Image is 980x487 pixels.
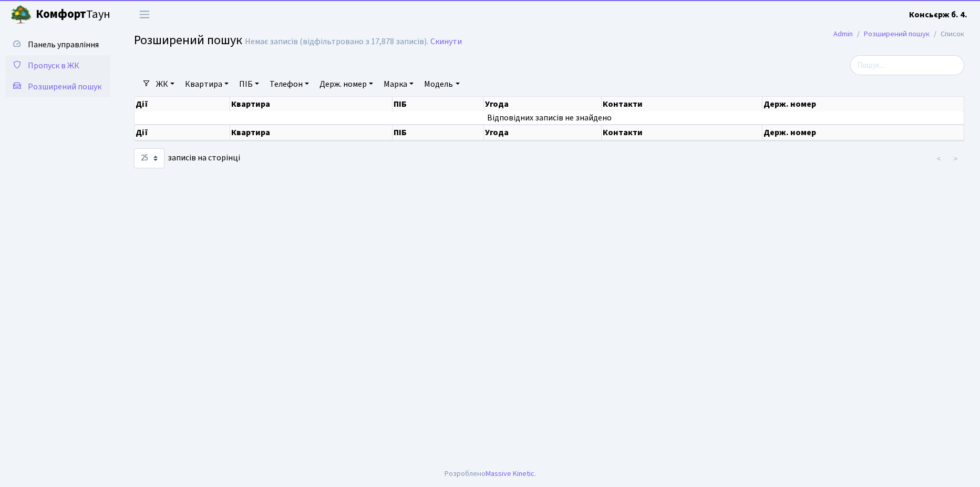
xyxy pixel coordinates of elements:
[850,55,964,75] input: Пошук...
[420,75,463,93] a: Модель
[762,97,964,111] th: Держ. номер
[11,4,32,25] img: logo.png
[484,125,602,140] th: Угода
[28,39,99,50] span: Панель управління
[486,468,534,479] a: Massive Kinetic
[230,125,393,140] th: Квартира
[135,111,964,124] td: Відповідних записів не знайдено
[393,97,484,111] th: ПІБ
[181,75,233,93] a: Квартира
[602,97,763,111] th: Контакти
[36,6,110,24] span: Таун
[602,125,763,140] th: Контакти
[131,6,158,23] button: Переключити навігацію
[484,97,602,111] th: Угода
[235,75,263,93] a: ПІБ
[152,75,179,93] a: ЖК
[135,125,230,140] th: Дії
[762,125,964,140] th: Держ. номер
[5,76,110,97] a: Розширений пошук
[265,75,313,93] a: Телефон
[864,28,930,39] a: Розширений пошук
[909,8,967,21] a: Консьєрж б. 4.
[379,75,418,93] a: Марка
[135,97,230,111] th: Дії
[833,28,853,39] a: Admin
[315,75,377,93] a: Держ. номер
[930,28,964,40] li: Список
[393,125,484,140] th: ПІБ
[28,60,79,72] span: Пропуск в ЖК
[245,37,428,47] div: Немає записів (відфільтровано з 17,878 записів).
[445,468,536,480] div: Розроблено .
[430,37,462,47] a: Скинути
[36,6,86,23] b: Комфорт
[28,81,101,93] span: Розширений пошук
[134,31,242,49] span: Розширений пошук
[5,55,110,76] a: Пропуск в ЖК
[5,34,110,55] a: Панель управління
[230,97,393,111] th: Квартира
[134,148,240,168] label: записів на сторінці
[134,148,164,168] select: записів на сторінці
[818,23,980,45] nav: breadcrumb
